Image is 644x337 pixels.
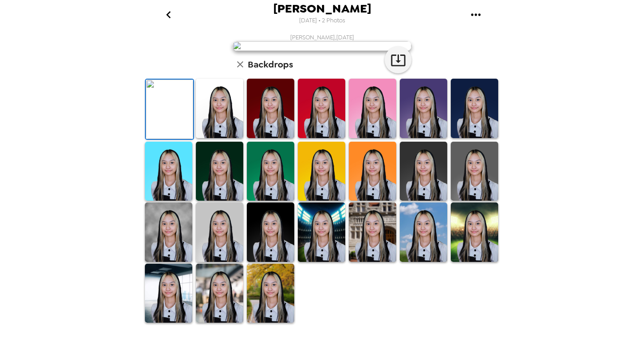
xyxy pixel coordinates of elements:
h6: Backdrops [248,57,293,72]
span: [PERSON_NAME] , [DATE] [290,34,354,41]
span: [DATE] • 2 Photos [299,15,345,27]
img: user [233,41,411,51]
img: Original [146,80,193,139]
span: [PERSON_NAME] [273,3,371,15]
